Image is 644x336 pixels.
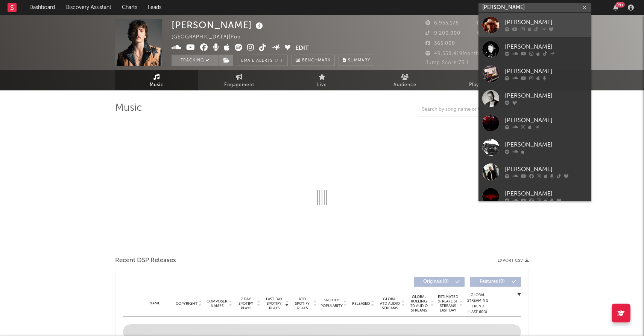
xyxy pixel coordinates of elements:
a: Benchmark [292,55,335,66]
em: Off [275,59,284,63]
div: [PERSON_NAME] [172,19,265,31]
span: Recent DSP Releases [115,256,176,265]
button: Features(0) [470,277,521,287]
a: [PERSON_NAME] [478,62,591,86]
span: Playlists/Charts [469,81,506,90]
span: 9,200,000 [425,31,460,36]
span: Summary [348,58,370,63]
a: [PERSON_NAME] [478,160,591,184]
div: 99 + [615,2,625,8]
a: Audience [363,70,446,90]
span: 5,410,000 [477,31,512,36]
div: [PERSON_NAME] [505,116,588,125]
a: Playlists/Charts [446,70,529,90]
span: ATD Spotify Plays [292,297,312,310]
div: [PERSON_NAME] [505,43,588,52]
div: [PERSON_NAME] [505,92,588,101]
a: [PERSON_NAME] [478,111,591,135]
span: Global Rolling 7D Audio Streams [409,295,429,313]
span: Engagement [224,81,254,90]
span: Spotify Popularity [320,298,343,309]
a: [PERSON_NAME] [478,37,591,62]
button: Export CSV [498,258,529,263]
span: 65,422 [477,41,503,46]
div: [PERSON_NAME] [505,18,588,27]
span: Jump Score: 73.1 [425,60,469,65]
button: Summary [339,55,374,66]
span: 49,558,419 Monthly Listeners [425,51,509,56]
span: Estimated % Playlist Streams Last Day [437,295,458,313]
span: Benchmark [302,56,331,65]
span: 6,392,846 [477,21,512,26]
span: 6,955,176 [425,21,459,26]
div: [GEOGRAPHIC_DATA] | Pop [172,33,258,42]
button: Originals(0) [414,277,465,287]
button: Email AlertsOff [237,55,288,66]
button: Tracking [172,55,219,66]
a: [PERSON_NAME] [478,13,591,37]
a: Engagement [198,70,281,90]
span: Live [317,81,327,90]
input: Search by song name or URL [418,107,498,113]
div: Name [138,301,171,306]
div: Global Streaming Trend (Last 60D) [466,292,489,315]
span: 365,000 [425,41,455,46]
span: Music [150,81,164,90]
span: Global ATD Audio Streams [380,297,400,310]
span: Last Day Spotify Plays [264,297,284,310]
a: Music [115,70,198,90]
span: Audience [393,81,416,90]
span: Originals ( 0 ) [419,279,453,284]
a: [PERSON_NAME] [478,184,591,209]
div: [PERSON_NAME] [505,141,588,150]
span: Copyright [176,301,197,306]
a: [PERSON_NAME] [478,135,591,160]
button: 99+ [613,5,618,11]
span: Composer Names [206,299,228,308]
span: Features ( 0 ) [475,279,510,284]
div: [PERSON_NAME] [505,165,588,174]
a: Live [281,70,363,90]
div: [PERSON_NAME] [505,67,588,76]
span: Released [352,301,370,306]
a: [PERSON_NAME] [478,86,591,111]
span: 7 Day Spotify Plays [236,297,256,310]
input: Search for artists [478,3,591,12]
div: [PERSON_NAME] [505,189,588,199]
button: Edit [295,44,309,53]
